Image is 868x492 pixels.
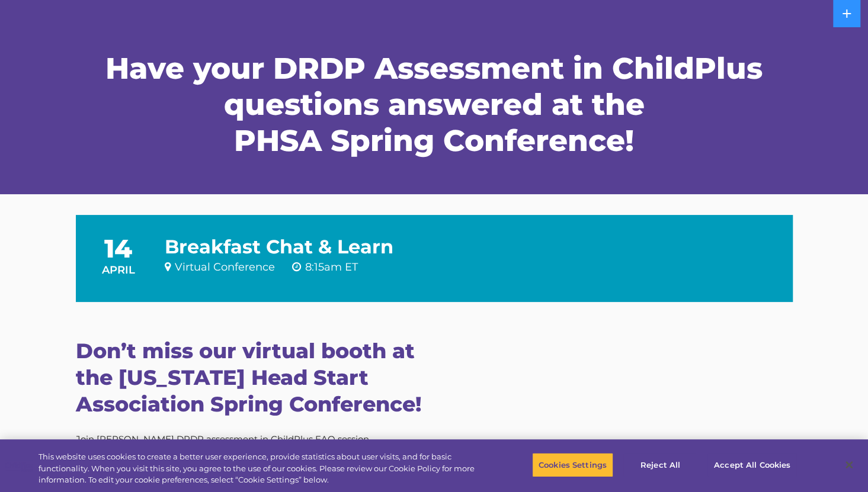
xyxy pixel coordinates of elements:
h1: Have your DRDP Assessment in ChildPlus questions answered at the PHSA Spring Conference! [76,50,793,159]
div: 14 [102,234,135,263]
a: 14 APRIL Breakfast Chat & Learn Virtual Conference 8:15am ET [76,215,793,302]
h2: Don’t miss our virtual booth at the [US_STATE] Head Start Association Spring Conference! [76,337,425,417]
button: Accept All Cookies [707,452,797,477]
button: Cookies Settings [532,452,613,477]
button: Close [836,452,862,478]
div: This website uses cookies to create a better user experience, provide statistics about user visit... [39,451,478,486]
div: 8:15am ET [292,259,358,275]
div: Breakfast Chat & Learn [165,234,393,259]
div: Virtual Conference [165,259,275,275]
button: Reject All [623,452,697,477]
div: APRIL [102,263,135,277]
p: Join [PERSON_NAME] DRDP assessment in ChildPlus FAQ session. [76,432,425,446]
